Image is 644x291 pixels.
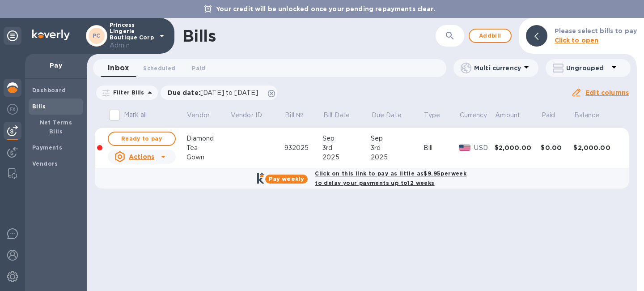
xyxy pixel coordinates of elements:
[32,61,80,70] p: Pay
[40,119,72,135] b: Net Terms Bills
[469,29,512,43] button: Addbill
[424,111,452,120] span: Type
[4,27,21,45] div: Unpin categories
[574,111,599,120] p: Balance
[372,111,402,120] p: Due Date
[541,143,573,152] div: $0.00
[474,64,521,73] p: Multi currency
[186,134,230,143] div: Diamond
[542,111,555,120] p: Paid
[555,27,637,34] b: Please select bills to pay
[32,30,70,40] img: Logo
[187,111,210,120] p: Vendor
[32,103,46,110] b: Bills
[192,64,205,73] span: Paid
[129,153,154,160] u: Actions
[371,143,424,153] div: 3rd
[495,111,532,120] span: Amount
[495,143,541,152] div: $2,000.00
[459,145,471,151] img: USD
[7,104,18,115] img: Foreign exchange
[585,89,629,96] u: Edit columns
[574,111,611,120] span: Balance
[143,64,175,73] span: Scheduled
[542,111,567,120] span: Paid
[323,111,361,120] span: Bill Date
[285,111,315,120] span: Bill №
[371,153,424,162] div: 2025
[216,5,435,13] b: Your credit will be unlocked once your pending repayments clear.
[32,160,58,167] b: Vendors
[110,41,154,50] p: Admin
[32,144,62,151] b: Payments
[186,153,230,162] div: Gown
[555,37,599,44] b: Click to open
[108,62,129,74] span: Inbox
[187,111,221,120] span: Vendor
[182,26,216,45] h1: Bills
[315,170,466,186] b: Click on this link to pay as little as $9.95 per week to delay your payments up to 12 weeks
[186,143,230,153] div: Tea
[573,143,620,152] div: $2,000.00
[477,30,504,41] span: Add bill
[200,89,258,96] span: [DATE] to [DATE]
[474,143,494,153] p: USD
[93,32,101,39] b: PC
[231,111,274,120] span: Vendor ID
[323,111,350,120] p: Bill Date
[460,111,487,120] p: Currency
[108,132,176,146] button: Ready to pay
[322,134,371,143] div: Sep
[372,111,413,120] span: Due Date
[161,86,278,100] div: Due date:[DATE] to [DATE]
[285,111,303,120] p: Bill №
[284,143,323,153] div: 932025
[322,143,371,153] div: 3rd
[566,64,609,73] p: Ungrouped
[231,111,262,120] p: Vendor ID
[424,111,440,120] p: Type
[168,88,263,97] p: Due date :
[116,133,168,144] span: Ready to pay
[32,87,66,94] b: Dashboard
[124,110,147,120] p: Mark all
[110,22,154,50] p: Princess Lingerie Boutique Corp
[322,153,371,162] div: 2025
[371,134,424,143] div: Sep
[424,143,459,153] div: Bill
[269,175,304,182] b: Pay weekly
[495,111,520,120] p: Amount
[110,89,144,96] p: Filter Bills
